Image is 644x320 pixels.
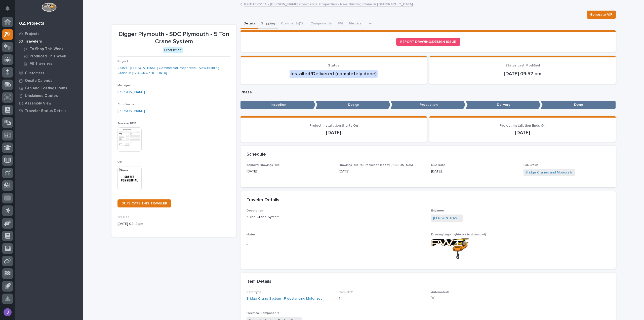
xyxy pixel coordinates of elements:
[244,1,413,7] a: Back to26154 - [PERSON_NAME] Commercial Properties - New Building Crane in [GEOGRAPHIC_DATA]
[328,64,339,67] span: Status
[258,19,278,29] button: Shipping
[117,65,230,76] a: 26154 - [PERSON_NAME] Commercial Properties - New Building Crane in [GEOGRAPHIC_DATA]
[431,291,449,294] span: Automated?
[15,30,83,38] a: Projects
[117,199,171,207] a: DUPLICATE THIS TRAVELER
[431,238,469,259] img: dBNS_Nm6heEp4Ndl3KRlvwvS2Mro8YVKjINgbk4fJfs
[247,169,333,174] p: [DATE]
[15,99,83,107] a: Assembly View
[390,101,465,109] p: Production
[431,209,444,212] span: Engineer
[30,54,66,59] p: Produced This Week
[19,45,83,52] a: To Shop This Week
[290,70,378,78] div: Installed/Delivered (completely done)
[117,161,122,164] span: VIP
[524,164,538,167] span: Fab Crews
[247,152,266,157] h2: Schedule
[19,60,83,67] a: All Travelers
[247,233,256,236] span: Notes
[163,47,183,53] div: Production
[247,209,263,212] span: Description
[2,307,13,317] button: users-avatar
[587,11,616,19] button: Generate VIP
[117,109,145,114] a: [PERSON_NAME]
[19,53,83,60] a: Produced This Week
[15,107,83,115] a: Traveler Status Details
[339,169,425,174] p: [DATE]
[500,124,546,127] span: Project Installation Ends On
[247,215,425,220] p: 5 Ton Crane System
[117,216,129,219] span: Created
[15,77,83,84] a: Onsite Calendar
[505,64,540,67] span: Status Last Modified
[435,130,610,136] p: [DATE]
[247,296,323,301] a: Bridge Crane System - Freestanding Motorized
[2,3,13,14] button: Notifications
[240,101,315,109] p: Inception
[117,60,128,63] span: Project
[339,296,425,301] p: 1
[590,12,613,18] span: Generate VIP
[117,221,230,227] p: [DATE] 02:12 pm
[25,71,44,76] p: Customers
[25,109,66,113] p: Traveler Status Details
[431,164,445,167] span: Due Date
[117,31,230,45] p: Digger Plymouth - SDC Plymouth - 5 Ton Crane System
[30,61,52,66] p: All Travelers
[25,79,54,83] p: Onsite Calendar
[247,279,271,285] h2: Item Details
[30,47,63,51] p: To Shop This Week
[431,233,486,236] span: Drawing Logo (right-click to download)
[240,90,616,95] p: Phase
[25,94,58,98] p: Unclaimed Quotes
[15,69,83,77] a: Customers
[396,38,460,46] a: REPORT DRAWING/DESIGN ISSUE
[435,71,610,77] p: [DATE] 09:57 am
[247,291,261,294] span: Item Type
[117,103,135,106] span: Coordinator
[339,164,417,167] span: Drawings Due to Production (set by [PERSON_NAME])
[339,291,353,294] span: Item QTY
[25,32,39,36] p: Projects
[278,19,307,29] button: Comments (12)
[431,169,517,174] p: [DATE]
[117,122,136,125] span: Traveler PDF
[15,38,83,45] a: Travelers
[42,3,56,12] img: Workspace Logo
[15,84,83,92] a: Fab and Coatings Items
[25,101,51,106] p: Assembly View
[466,101,541,109] p: Delivery
[25,86,67,91] p: Fab and Coatings Items
[541,101,616,109] p: Done
[433,216,461,221] a: [PERSON_NAME]
[247,164,280,167] span: Approval Drawings Due
[247,242,425,247] p: -
[247,312,279,315] span: Electrical Components
[117,84,130,87] span: Manager
[247,197,279,203] h2: Traveler Details
[346,19,364,29] button: Metrics
[122,202,167,205] span: DUPLICATE THIS TRAVELER
[526,170,573,175] a: Bridge Cranes and Monorails
[247,130,421,136] p: [DATE]
[25,39,42,44] p: Travelers
[400,40,456,44] span: REPORT DRAWING/DESIGN ISSUE
[315,101,390,109] p: Design
[307,19,335,29] button: Components
[117,90,145,95] a: [PERSON_NAME]
[15,92,83,99] a: Unclaimed Quotes
[335,19,346,29] button: FAI
[309,124,358,127] span: Project Installation Starts On
[6,6,13,14] div: Notifications
[19,21,44,26] div: 02. Projects
[240,19,258,29] button: Details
